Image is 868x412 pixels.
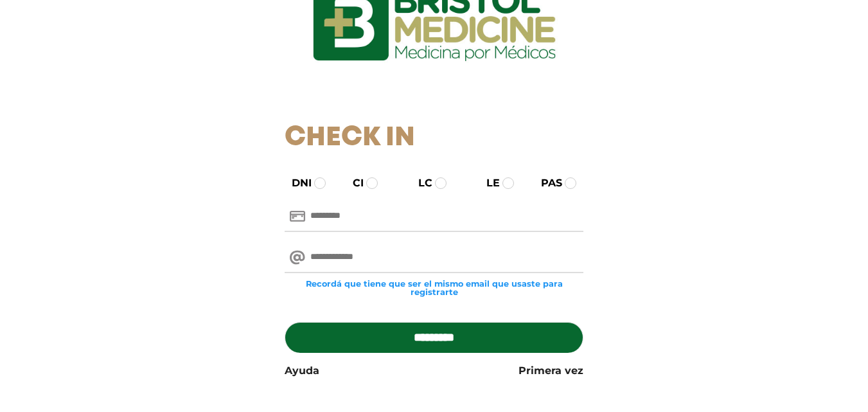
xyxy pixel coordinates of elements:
[341,175,364,191] label: CI
[285,363,319,379] a: Ayuda
[285,280,583,296] small: Recordá que tiene que ser el mismo email que usaste para registrarte
[529,175,562,191] label: PAS
[285,122,583,154] h1: Check In
[407,175,432,191] label: LC
[280,175,312,191] label: DNI
[518,363,583,379] a: Primera vez
[475,175,500,191] label: LE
